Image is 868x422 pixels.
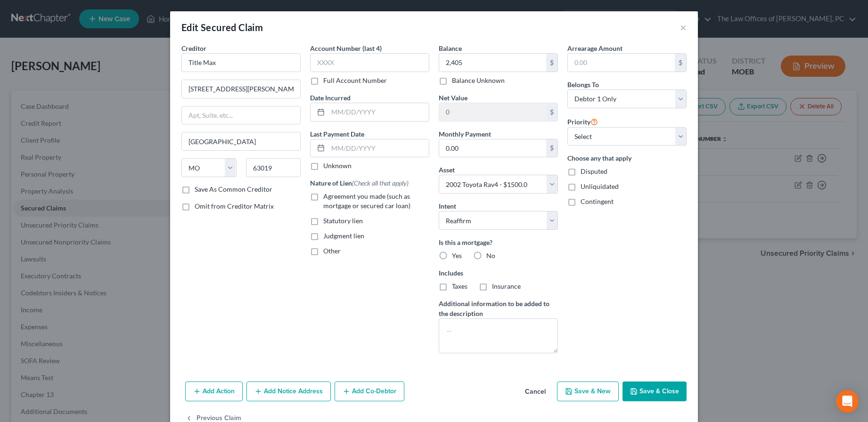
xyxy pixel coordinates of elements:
button: Save & New [557,381,619,401]
span: Other [323,247,341,255]
span: Contingent [581,197,614,205]
input: Enter address... [182,80,300,98]
label: Intent [439,201,456,211]
label: Unknown [323,161,352,170]
span: Statutory lien [323,217,363,225]
label: Arrearage Amount [567,43,622,53]
span: Yes [452,252,462,260]
input: 0.00 [439,54,546,72]
span: Belongs To [567,81,599,89]
button: Add Notice Address [246,381,331,401]
span: Asset [439,166,455,174]
input: Apt, Suite, etc... [182,106,300,124]
label: Nature of Lien [310,178,409,188]
label: Monthly Payment [439,129,491,139]
div: Edit Secured Claim [181,21,263,34]
span: Agreement you made (such as mortgage or secured car loan) [323,192,410,210]
span: Insurance [492,282,521,290]
button: Add Action [185,381,243,401]
span: Omit from Creditor Matrix [195,202,274,210]
button: Save & Close [622,381,687,401]
div: $ [675,54,686,72]
label: Includes [439,268,558,278]
input: Search creditor by name... [181,53,301,72]
input: XXXX [310,53,429,72]
label: Choose any that apply [567,153,687,163]
span: Disputed [581,167,607,175]
input: MM/DD/YYYY [328,103,429,121]
label: Full Account Number [323,76,387,85]
input: 0.00 [439,139,546,157]
label: Net Value [439,93,467,103]
input: 0.00 [439,103,546,121]
div: $ [546,139,557,157]
input: Enter zip... [246,158,301,177]
label: Is this a mortgage? [439,237,558,247]
span: Taxes [452,282,467,290]
label: Priority [567,116,598,127]
div: $ [546,103,557,121]
input: MM/DD/YYYY [328,139,429,157]
label: Save As Common Creditor [195,185,272,194]
label: Balance Unknown [452,76,505,85]
label: Additional information to be added to the description [439,299,558,318]
div: $ [546,54,557,72]
label: Date Incurred [310,93,351,103]
span: Judgment lien [323,232,364,240]
div: Open Intercom Messenger [836,390,859,413]
span: Unliquidated [581,182,619,190]
input: Enter city... [182,132,300,150]
span: (Check all that apply) [352,179,409,187]
button: Cancel [517,382,553,401]
button: × [680,22,687,33]
button: Add Co-Debtor [335,381,404,401]
span: No [486,252,495,260]
label: Account Number (last 4) [310,43,382,53]
label: Last Payment Date [310,129,364,139]
label: Balance [439,43,462,53]
input: 0.00 [568,54,675,72]
span: Creditor [181,44,206,52]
